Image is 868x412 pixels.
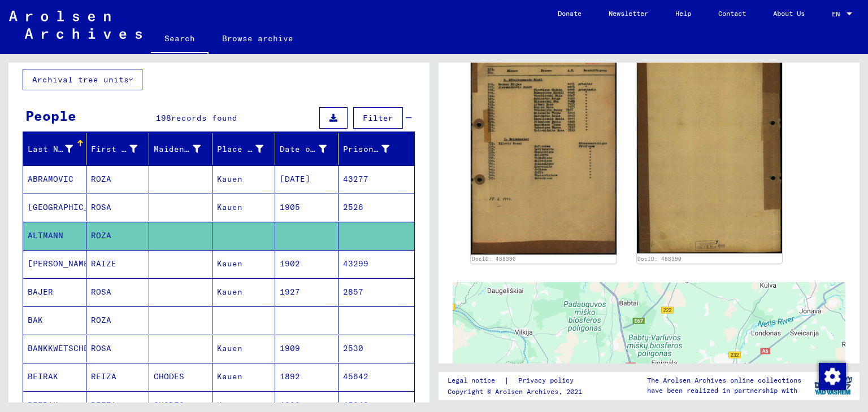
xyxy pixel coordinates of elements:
mat-cell: Kauen [212,194,276,221]
mat-cell: CHODES [149,363,212,391]
mat-cell: ROZA [86,165,150,193]
mat-cell: BEIRAK [23,363,86,391]
mat-cell: 1909 [275,335,338,362]
mat-cell: 1905 [275,194,338,221]
a: Search [151,25,209,54]
mat-cell: BANKKWETSCHER [23,335,86,362]
span: EN [832,10,844,18]
mat-header-cell: Last Name [23,133,86,165]
p: Copyright © Arolsen Archives, 2021 [448,387,587,397]
mat-cell: BAJER [23,278,86,306]
div: Place of Birth [217,140,278,158]
mat-cell: ALTMANN [23,222,86,249]
mat-cell: ROZA [86,222,150,249]
mat-header-cell: Maiden Name [149,133,212,165]
img: yv_logo.png [812,371,854,400]
mat-cell: 2857 [338,278,415,306]
div: Last Name [28,143,73,155]
div: Prisoner # [343,143,390,155]
mat-cell: 2530 [338,335,415,362]
mat-header-cell: Place of Birth [212,133,276,165]
img: Arolsen_neg.svg [9,11,142,39]
mat-cell: [GEOGRAPHIC_DATA] [23,194,86,221]
mat-cell: Kauen [212,250,276,278]
div: First Name [91,140,152,158]
mat-header-cell: Date of Birth [275,133,338,165]
div: Prisoner # [343,140,404,158]
a: Legal notice [448,375,504,387]
mat-cell: 1902 [275,250,338,278]
button: Filter [353,107,403,129]
a: Browse archive [209,25,307,52]
div: Last Name [28,140,87,158]
mat-cell: 43277 [338,165,415,193]
mat-cell: [PERSON_NAME] [23,250,86,278]
a: Privacy policy [509,375,587,387]
div: Date of Birth [280,143,327,155]
mat-cell: ABRAMOVIC [23,165,86,193]
span: 198 [156,113,171,123]
mat-header-cell: Prisoner # [338,133,415,165]
a: DocID: 488390 [637,256,682,262]
mat-cell: ROSA [86,335,150,362]
mat-cell: Kauen [212,363,276,391]
mat-cell: Kauen [212,278,276,306]
mat-header-cell: First Name [86,133,150,165]
div: Maiden Name [154,140,215,158]
div: People [25,106,76,126]
mat-cell: Kauen [212,165,276,193]
div: Place of Birth [217,143,264,155]
mat-cell: 2526 [338,194,415,221]
p: The Arolsen Archives online collections [647,375,801,385]
img: Change consent [819,363,846,390]
a: DocID: 488390 [472,256,516,262]
mat-cell: 43299 [338,250,415,278]
mat-cell: BAK [23,306,86,334]
mat-cell: RAIZE [86,250,150,278]
mat-cell: ROSA [86,194,150,221]
mat-cell: ROSA [86,278,150,306]
img: 002.jpg [637,52,783,253]
mat-cell: Kauen [212,335,276,362]
span: Filter [363,113,393,123]
span: records found [171,113,237,123]
mat-cell: [DATE] [275,165,338,193]
mat-cell: 45642 [338,363,415,391]
mat-cell: ROZA [86,306,150,334]
button: Archival tree units [23,69,142,90]
div: Maiden Name [154,143,201,155]
img: 001.jpg [471,52,617,255]
div: | [448,375,587,387]
mat-cell: REIZA [86,363,150,391]
mat-cell: 1892 [275,363,338,391]
div: Date of Birth [280,140,341,158]
mat-cell: 1927 [275,278,338,306]
p: have been realized in partnership with [647,385,801,396]
div: First Name [91,143,138,155]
